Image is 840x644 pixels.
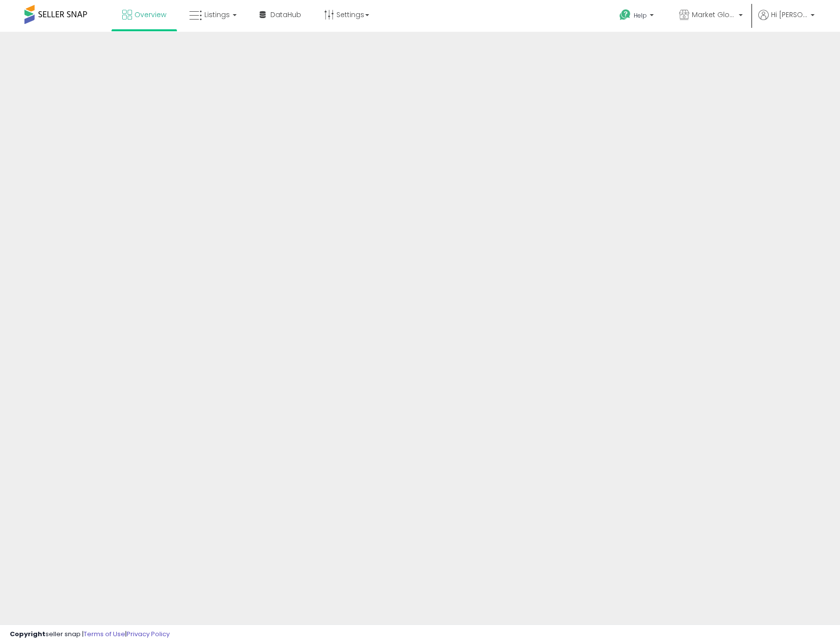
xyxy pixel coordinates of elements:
span: Hi [PERSON_NAME] [771,10,808,20]
span: Listings [204,10,230,20]
span: Help [634,11,647,20]
i: Get Help [619,9,631,21]
a: Hi [PERSON_NAME] [758,10,815,32]
span: DataHub [270,10,301,20]
span: Overview [134,10,166,20]
span: Market Global [692,10,736,20]
a: Help [612,1,663,32]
